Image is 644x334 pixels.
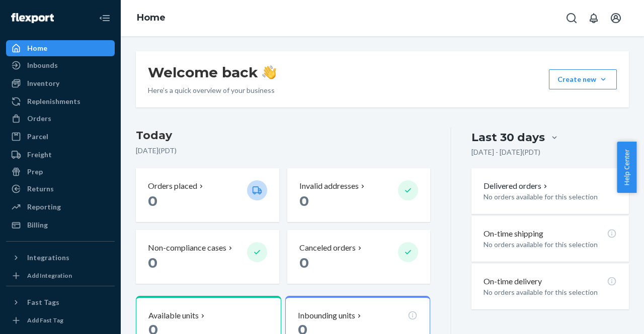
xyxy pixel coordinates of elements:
h1: Welcome back [148,63,276,81]
button: Orders placed 0 [136,168,279,222]
button: Non-compliance cases 0 [136,230,279,284]
p: [DATE] - [DATE] ( PDT ) [471,147,540,157]
p: Orders placed [148,180,197,192]
div: Prep [27,167,43,177]
a: Add Integration [6,270,115,282]
a: Home [6,40,115,56]
span: 0 [299,254,309,271]
div: Freight [27,150,52,160]
a: Add Fast Tag [6,314,115,326]
p: On-time delivery [484,276,542,287]
button: Fast Tags [6,294,115,310]
iframe: Opens a widget where you can chat to one of our agents [580,304,634,329]
p: Non-compliance cases [148,242,226,254]
p: No orders available for this selection [484,287,617,297]
div: Home [27,43,47,53]
p: [DATE] ( PDT ) [136,146,430,156]
button: Help Center [617,142,636,193]
p: Available units [148,310,199,321]
div: Reporting [27,202,61,212]
p: On-time shipping [484,228,543,240]
a: Inventory [6,75,115,91]
span: 0 [299,192,309,209]
div: Billing [27,220,48,230]
a: Returns [6,181,115,197]
div: Fast Tags [27,297,59,307]
button: Canceled orders 0 [287,230,431,284]
a: Replenishments [6,93,115,109]
img: Flexport logo [11,13,54,23]
button: Create new [549,69,617,89]
p: No orders available for this selection [484,240,617,250]
div: Last 30 days [471,130,545,145]
a: Billing [6,217,115,233]
a: Parcel [6,129,115,145]
a: Inbounds [6,57,115,73]
p: Invalid addresses [299,180,359,192]
span: 0 [148,254,157,271]
a: Freight [6,147,115,163]
button: Open Search Box [561,8,582,28]
button: Open account menu [606,8,626,28]
ol: breadcrumbs [129,4,174,33]
p: No orders available for this selection [484,192,617,202]
a: Prep [6,164,115,180]
a: Home [137,12,166,23]
div: Replenishments [27,96,80,106]
div: Inbounds [27,60,58,70]
div: Add Fast Tag [27,316,63,324]
div: Orders [27,114,51,124]
button: Invalid addresses 0 [287,168,431,222]
span: 0 [148,192,157,209]
div: Returns [27,184,54,194]
p: Inbounding units [298,310,355,321]
button: Open notifications [584,8,604,28]
div: Parcel [27,132,48,142]
button: Integrations [6,250,115,266]
button: Delivered orders [484,180,549,192]
p: Canceled orders [299,242,356,254]
h3: Today [136,128,430,144]
p: Here’s a quick overview of your business [148,85,276,95]
div: Inventory [27,78,59,88]
div: Integrations [27,253,69,263]
a: Orders [6,110,115,127]
a: Reporting [6,199,115,215]
button: Close Navigation [95,8,115,28]
img: hand-wave emoji [262,65,276,79]
div: Add Integration [27,271,72,280]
